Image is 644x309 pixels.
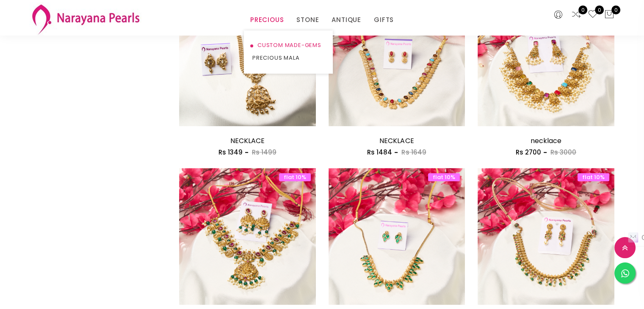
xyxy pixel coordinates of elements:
span: Rs 1499 [252,148,276,157]
span: Rs 1349 [218,148,243,157]
a: necklace [531,136,561,146]
a: NECKLACE [379,136,414,146]
a: NECKLACE [230,136,265,146]
span: Rs 2700 [516,148,541,157]
span: flat 10% [279,173,311,181]
button: 0 [604,9,614,20]
a: ANTIQUE [332,14,361,26]
span: 0 [578,6,587,14]
span: flat 10% [428,173,460,181]
a: PRECIOUS MALA [252,52,324,64]
span: flat 10% [578,173,609,181]
span: Rs 1484 [367,148,392,157]
span: Rs 3000 [550,148,576,157]
a: 0 [571,9,581,20]
span: 0 [595,6,604,14]
span: 0 [611,6,620,14]
a: STONE [296,14,319,26]
a: PRECIOUS [250,14,284,26]
a: 0 [588,9,598,20]
a: GIFTS [374,14,394,26]
a: CUSTOM MADE-GEMS [252,39,324,52]
span: Rs 1649 [401,148,426,157]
